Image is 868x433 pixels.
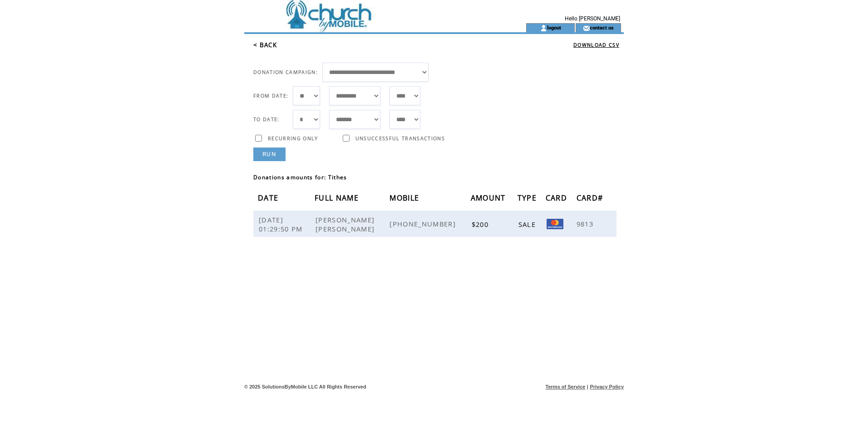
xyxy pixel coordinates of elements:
span: FULL NAME [315,191,361,207]
a: < BACK [253,41,277,49]
span: [DATE] 01:29:50 PM [259,215,305,233]
span: [PHONE_NUMBER] [390,219,458,228]
span: TYPE [518,191,539,207]
a: CARD# [577,195,606,200]
span: CARD# [577,191,606,207]
a: CARD [546,195,569,200]
img: Mastercard [547,219,563,229]
span: MOBILE [390,191,421,207]
a: contact us [590,25,614,30]
span: TO DATE: [253,116,280,123]
a: AMOUNT [471,195,508,200]
a: MOBILE [390,195,421,200]
span: UNSUCCESSFUL TRANSACTIONS [355,135,445,142]
span: SALE [518,220,538,229]
a: Terms of Service [546,384,586,389]
a: DATE [258,195,281,200]
span: © 2025 SolutionsByMobile LLC All Rights Reserved [244,384,366,389]
span: $200 [472,220,491,229]
span: 9813 [577,219,596,228]
span: Hello [PERSON_NAME] [565,15,620,22]
a: TYPE [518,195,539,200]
span: DONATION CAMPAIGN: [253,69,318,75]
a: FULL NAME [315,195,361,200]
img: contact_us_icon.gif [583,25,590,32]
a: RUN [253,148,286,161]
span: RECURRING ONLY [268,135,318,142]
a: Privacy Policy [590,384,624,389]
img: account_icon.gif [540,25,547,32]
span: [PERSON_NAME] [PERSON_NAME] [316,215,377,233]
span: DATE [258,191,281,207]
a: DOWNLOAD CSV [573,42,619,48]
span: FROM DATE: [253,93,288,99]
span: AMOUNT [471,191,508,207]
span: | [587,384,588,389]
span: CARD [546,191,569,207]
a: logout [547,25,561,30]
span: Donations amounts for: Tithes [253,173,347,181]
